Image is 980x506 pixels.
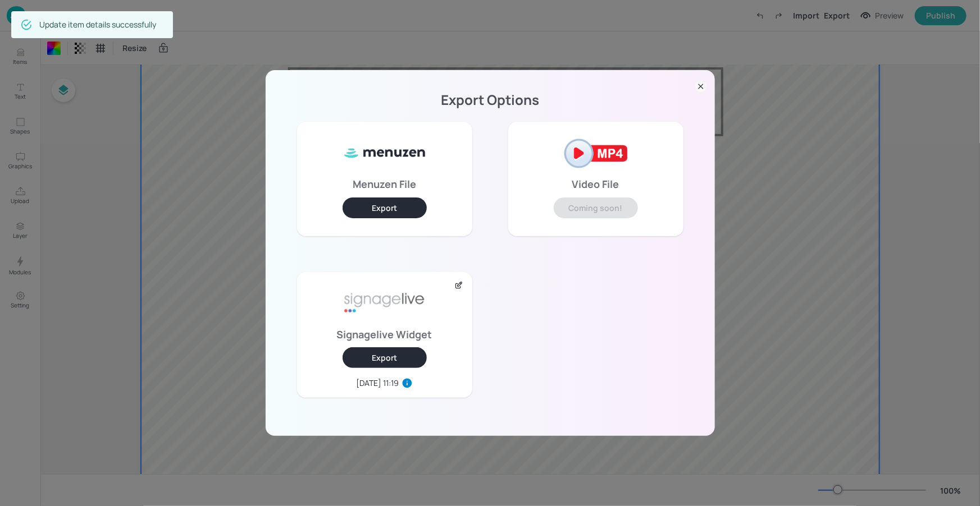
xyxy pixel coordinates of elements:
[279,96,701,104] p: Export Options
[337,330,432,338] p: Signagelive Widget
[353,180,416,188] p: Menuzen File
[343,197,427,218] button: Export
[39,15,156,35] div: Update item details successfully
[357,377,399,389] div: [DATE] 11:19
[343,281,427,326] img: signage-live-aafa7296.png
[343,347,427,368] button: Export
[402,378,413,389] svg: Last export widget in this device
[554,131,638,176] img: mp4-2af2121e.png
[572,180,619,188] p: Video File
[343,131,427,176] img: ml8WC8f0XxQ8HKVnnVUe7f5Gv1vbApsJzyFa2MjOoB8SUy3kBkfteYo5TIAmtfcjWXsj8oHYkuYqrJRUn+qckOrNdzmSzIzkA...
